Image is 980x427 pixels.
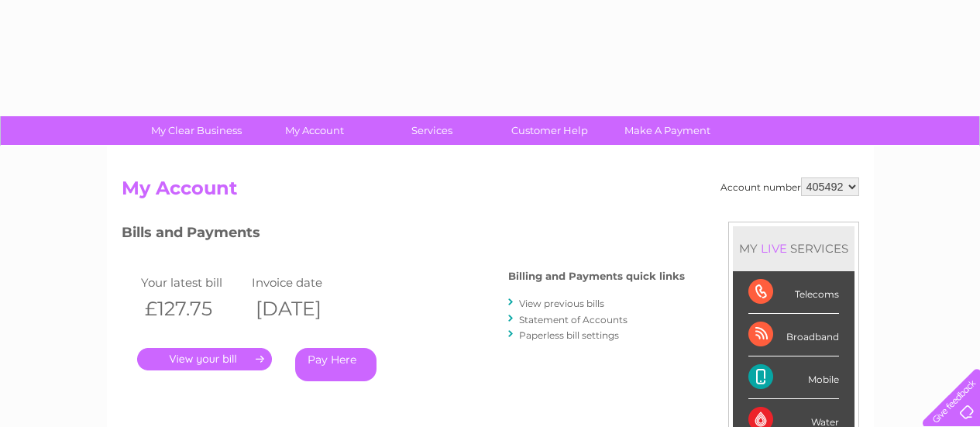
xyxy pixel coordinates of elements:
a: Statement of Accounts [519,314,628,325]
a: Customer Help [486,116,614,145]
a: Make A Payment [603,116,731,145]
td: Invoice date [248,272,359,293]
th: [DATE] [248,293,359,325]
h4: Billing and Payments quick links [508,270,685,282]
div: Mobile [748,356,839,399]
a: Pay Here [295,348,377,381]
div: Broadband [748,314,839,356]
a: My Clear Business [132,116,260,145]
h2: My Account [122,177,859,207]
div: Telecoms [748,271,839,314]
div: MY SERVICES [733,226,854,270]
a: Services [368,116,496,145]
h3: Bills and Payments [122,222,685,249]
div: Account number [720,177,859,196]
div: LIVE [758,241,790,256]
a: My Account [250,116,378,145]
th: £127.75 [137,293,249,325]
td: Your latest bill [137,272,249,293]
a: Paperless bill settings [519,329,619,341]
a: View previous bills [519,298,604,309]
a: . [137,348,272,370]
